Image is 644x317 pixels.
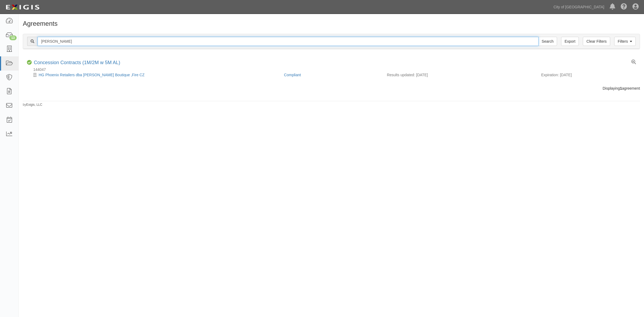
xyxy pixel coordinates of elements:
[551,2,607,12] a: City of [GEOGRAPHIC_DATA]
[538,37,557,46] input: Search
[27,60,32,65] i: Compliant
[284,73,301,77] a: Compliant
[39,73,145,77] a: HG Phoenix Retailers dba [PERSON_NAME] Boutique ,Fire CZ
[38,37,539,46] input: Search
[23,20,640,27] h1: Agreements
[23,103,42,107] small: by
[4,2,41,12] img: logo-5460c22ac91f19d4615b14bd174203de0afe785f0fc80cf4dbbc73dc1793850b.png
[34,60,120,65] a: Concession Contracts (1M/2M w 5M AL)
[583,37,610,46] a: Clear Filters
[26,103,42,107] a: Exigis, LLC
[27,72,280,78] div: HG Phoenix Retailers dba Hudson, Bunky Boutique ,Fire CZ
[614,37,636,46] a: Filters
[631,60,636,65] a: View results summary
[561,37,579,46] a: Export
[34,60,120,66] div: Concession Contracts (1M/2M w 5M AL)
[9,35,17,40] div: 13
[387,72,533,78] div: Results updated: [DATE]
[27,67,640,72] div: 144047
[621,4,627,10] i: Help Center - Complianz
[541,72,636,78] div: Expiration: [DATE]
[19,86,644,91] div: Displaying agreement
[620,86,622,90] b: 1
